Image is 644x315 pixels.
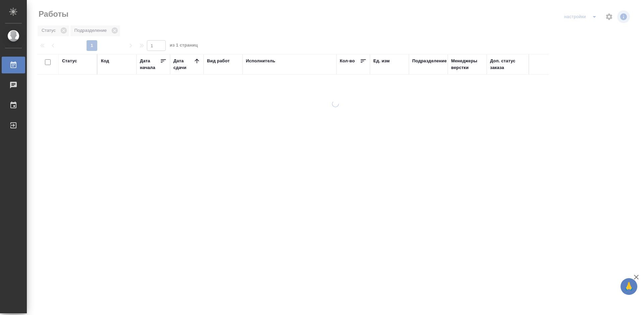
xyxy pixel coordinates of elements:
[140,58,160,71] div: Дата начала
[246,58,275,64] div: Исполнитель
[623,279,635,294] span: 🙏
[207,58,230,64] div: Вид работ
[173,58,194,71] div: Дата сдачи
[373,58,390,64] div: Ед. изм
[340,58,355,64] div: Кол-во
[412,58,447,64] div: Подразделение
[621,278,637,295] button: 🙏
[490,58,525,71] div: Доп. статус заказа
[451,58,483,71] div: Менеджеры верстки
[101,58,109,64] div: Код
[62,58,77,64] div: Статус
